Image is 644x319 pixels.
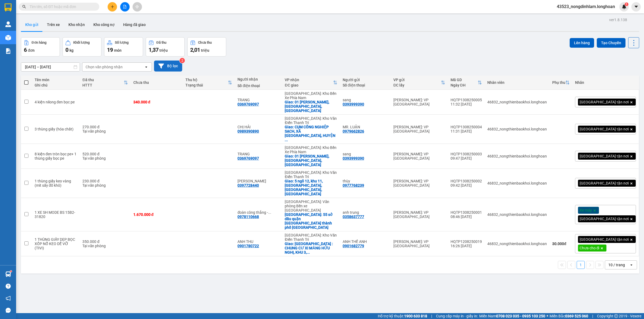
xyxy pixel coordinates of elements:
[479,313,545,319] span: Miền Nam
[393,179,445,187] div: [PERSON_NAME]: VP [GEOGRAPHIC_DATA]
[108,2,117,12] button: plus
[393,210,445,219] div: [PERSON_NAME]: VP [GEOGRAPHIC_DATA]
[73,41,90,44] div: Khối lượng
[343,125,388,129] div: MR. LUẬN
[285,233,337,242] div: [GEOGRAPHIC_DATA]: Kho Văn Điển Thanh Trì
[28,48,35,52] span: đơn
[30,4,93,10] input: Tìm tên, số ĐT hoặc mã đơn
[550,313,588,319] span: Miền Bắc
[285,116,337,125] div: [GEOGRAPHIC_DATA]: Kho Văn Điển Thanh Trì
[237,98,279,102] div: TRANG
[133,212,180,217] div: 1.670.000 đ
[82,183,128,187] div: Tại văn phòng
[580,100,629,104] span: [GEOGRAPHIC_DATA] tận nơi
[343,102,364,106] div: 0393999390
[237,179,279,183] div: phạm thị mạnh
[487,181,547,185] div: 46832_nongthienbaokhoi.longhoan
[451,239,482,244] div: HQTP1208250019
[393,83,441,87] div: ĐC lấy
[237,84,279,88] div: Số điện thoại
[580,154,629,159] span: [GEOGRAPHIC_DATA] tận nơi
[580,216,629,221] span: [GEOGRAPHIC_DATA] tận nơi
[285,83,333,87] div: ĐC giao
[451,244,482,248] div: 16:26 [DATE]
[115,41,129,44] div: Số lượng
[156,41,166,44] div: Đã thu
[183,76,235,90] th: Toggle SortBy
[5,21,11,27] img: warehouse-icon
[343,183,364,187] div: 0977768239
[285,212,337,230] div: Giao: 55 sở dầu quận hồng bàng thành phố hải phòng
[123,5,127,9] span: file-add
[487,212,547,217] div: 46832_nongthienbaokhoi.longhoan
[82,179,128,183] div: 230.000 đ
[451,98,482,102] div: HQTP1308250005
[135,5,139,9] span: aim
[43,18,64,31] button: Trên xe
[487,242,547,246] div: 46832_nongthienbaokhoi.longhoan
[608,262,625,268] div: 10 / trang
[21,18,43,31] button: Kho gửi
[451,125,482,129] div: HQTP1308250004
[185,83,228,87] div: Trạng thái
[133,80,180,85] div: Chưa thu
[35,152,77,160] div: 8 kiện đen tròn bọc pe+ 1 thùng giấy bọc pe
[393,239,445,248] div: [PERSON_NAME]: VP [GEOGRAPHIC_DATA]
[69,48,74,52] span: kg
[393,152,445,160] div: [PERSON_NAME]: VP [GEOGRAPHIC_DATA]
[159,48,168,52] span: triệu
[565,314,588,318] strong: 0369 525 060
[187,37,226,57] button: Chưa thu2,01 triệu
[580,208,592,213] span: Xe máy
[307,250,310,254] span: ...
[82,83,123,87] div: HTTT
[343,210,388,215] div: anh trung
[550,76,572,90] th: Toggle SortBy
[285,170,337,179] div: [GEOGRAPHIC_DATA]: Kho Văn Điển Thanh Trì
[285,154,337,167] div: Giao: 01 TRẦN HƯNG ĐẠO, LỘC THỌ, NHA TRANG
[185,78,228,82] div: Thu hộ
[393,98,445,106] div: [PERSON_NAME]: VP [GEOGRAPHIC_DATA]
[268,210,271,215] span: ...
[82,156,128,160] div: Tại văn phòng
[86,64,123,70] div: Chọn văn phòng nhận
[65,47,68,53] span: 0
[451,78,478,82] div: Mã GD
[393,125,445,133] div: [PERSON_NAME]: VP [GEOGRAPHIC_DATA]
[237,239,279,244] div: ANH THU
[575,80,636,85] div: Nhãn
[35,210,77,219] div: 1 XE SH MODE BS 15B2-31820
[451,83,478,87] div: Ngày ĐH
[282,76,340,90] th: Toggle SortBy
[614,314,618,318] span: copyright
[21,37,60,57] button: Đơn hàng6đơn
[451,215,482,219] div: 08:46 [DATE]
[343,152,388,156] div: sang
[577,261,585,269] button: 1
[82,152,128,156] div: 520.000 đ
[496,314,545,318] strong: 0708 023 035 - 0935 103 250
[5,271,11,277] img: warehouse-icon
[63,37,101,57] button: Khối lượng0kg
[487,127,547,131] div: 46832_nongthienbaokhoi.longhoan
[393,78,441,82] div: VP gửi
[35,179,77,187] div: 1 thùng giấy keo vàng (mít sấy đồ khô)
[149,47,159,53] span: 1,37
[89,18,119,31] button: Kho công nợ
[597,38,625,48] button: Tạo Chuyến
[237,129,259,133] div: 0989390890
[82,239,128,244] div: 350.000 đ
[552,80,565,85] div: Phụ thu
[343,98,388,102] div: sang
[285,145,337,154] div: [GEOGRAPHIC_DATA]: Kho Bến Xe Phía Nam
[285,138,288,142] span: ...
[237,152,279,156] div: TRANG
[107,47,113,53] span: 19
[343,244,364,248] div: 0901682779
[285,242,337,254] div: Giao: PHÚ THỌ : CHUNG CƯ XI MĂNG HỮU NGHỊ, KHU 3, VÂN PHÚ, TP VIỆT TRÌ, PHÚ THỌ
[32,41,46,44] div: Đơn hàng
[343,83,388,87] div: Số điện thoại
[487,154,547,158] div: 46832_nongthienbaokhoi.longhoan
[343,129,364,133] div: 0979662826
[451,179,482,183] div: HQTP1308250002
